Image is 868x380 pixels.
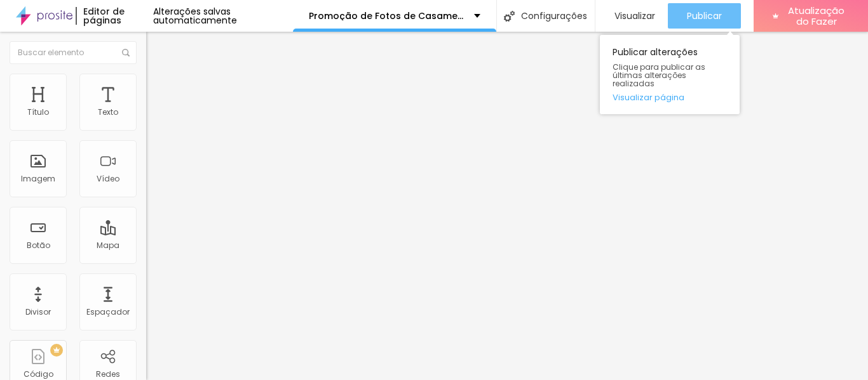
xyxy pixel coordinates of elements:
font: Título [27,107,49,117]
button: Publicar [668,3,741,29]
button: Visualizar [595,3,668,29]
img: Ícone [504,11,515,22]
font: Divisor [25,306,51,317]
font: Configurações [521,10,587,22]
img: Ícone [122,49,130,56]
font: Visualizar página [613,91,684,103]
font: Editor de páginas [83,5,125,27]
font: Mapa [97,240,119,251]
font: Publicar [687,10,722,22]
font: Promoção de Fotos de Casamento [309,10,473,22]
font: Espaçador [86,306,130,317]
font: Visualizar [614,10,655,22]
a: Visualizar página [613,93,727,102]
font: Publicar alterações [613,46,698,58]
font: Vídeo [97,173,119,184]
font: Clique para publicar as últimas alterações realizadas [613,62,705,89]
font: Texto [98,107,118,117]
font: Botão [27,240,50,251]
font: Imagem [21,173,55,184]
iframe: Editor [146,32,868,380]
input: Buscar elemento [10,41,137,64]
font: Alterações salvas automaticamente [153,5,237,27]
font: Atualização do Fazer [788,4,844,28]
